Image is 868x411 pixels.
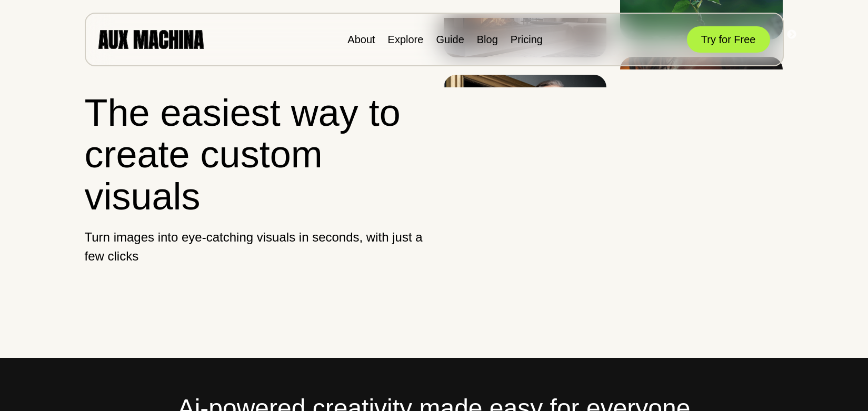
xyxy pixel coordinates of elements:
img: AUX MACHINA [98,30,204,48]
p: Turn images into eye-catching visuals in seconds, with just a few clicks [85,228,425,266]
h1: The easiest way to create custom visuals [85,92,425,217]
a: Pricing [511,34,543,45]
img: Image [444,75,606,183]
a: About [347,34,375,45]
a: Explore [388,34,424,45]
a: Blog [477,34,498,45]
a: Guide [436,34,464,45]
button: Try for Free [687,26,770,53]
